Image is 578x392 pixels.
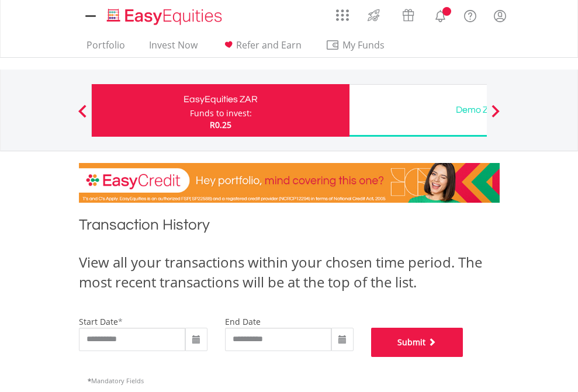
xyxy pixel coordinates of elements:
[484,110,507,122] button: Next
[217,39,306,57] a: Refer and Earn
[144,39,202,57] a: Invest Now
[105,7,227,26] img: EasyEquities_Logo.png
[102,3,227,26] a: Home page
[391,3,425,25] a: Vouchers
[328,3,357,22] a: AppsGrid
[336,9,349,22] img: grid-menu-icon.svg
[225,316,261,327] label: end date
[425,3,455,26] a: Notifications
[88,376,144,385] span: Mandatory Fields
[99,91,342,107] div: EasyEquities ZAR
[210,119,231,130] span: R0.25
[190,107,252,119] div: Funds to invest:
[399,6,418,25] img: vouchers-v2.svg
[79,163,500,203] img: EasyCredit Promotion Banner
[455,3,485,26] a: FAQ's and Support
[371,328,463,357] button: Submit
[71,110,94,122] button: Previous
[364,6,383,25] img: thrive-v2.svg
[79,252,500,293] div: View all your transactions within your chosen time period. The most recent transactions will be a...
[79,214,500,241] h1: Transaction History
[79,316,118,327] label: start date
[485,3,515,29] a: My Profile
[82,39,130,57] a: Portfolio
[236,39,302,51] span: Refer and Earn
[326,37,402,53] span: My Funds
